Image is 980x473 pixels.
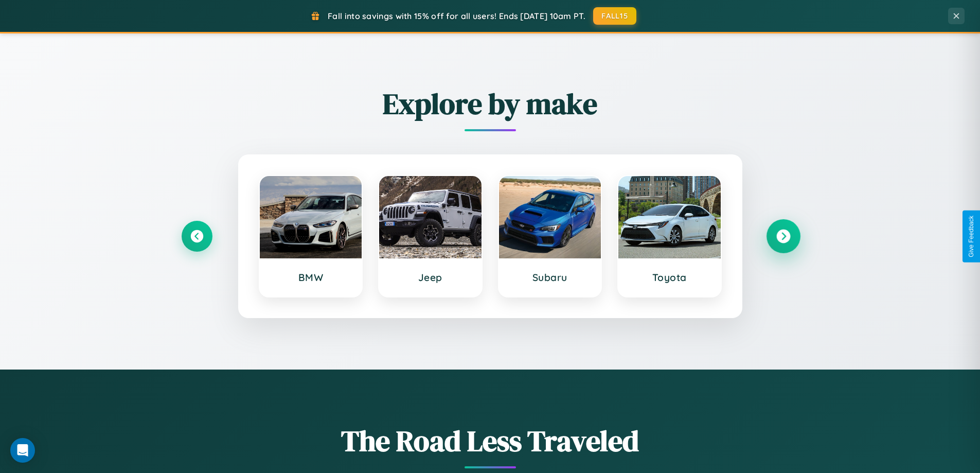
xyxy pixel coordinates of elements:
h3: Subaru [509,271,591,284]
div: Open Intercom Messenger [10,438,35,463]
h3: Toyota [629,271,710,284]
button: FALL15 [593,7,636,25]
span: Fall into savings with 15% off for all users! Ends [DATE] 10am PT. [328,11,585,21]
h1: The Road Less Traveled [182,421,799,461]
div: Give Feedback [968,216,975,257]
h2: Explore by make [182,84,799,124]
h3: Jeep [389,271,471,284]
h3: BMW [270,271,352,284]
